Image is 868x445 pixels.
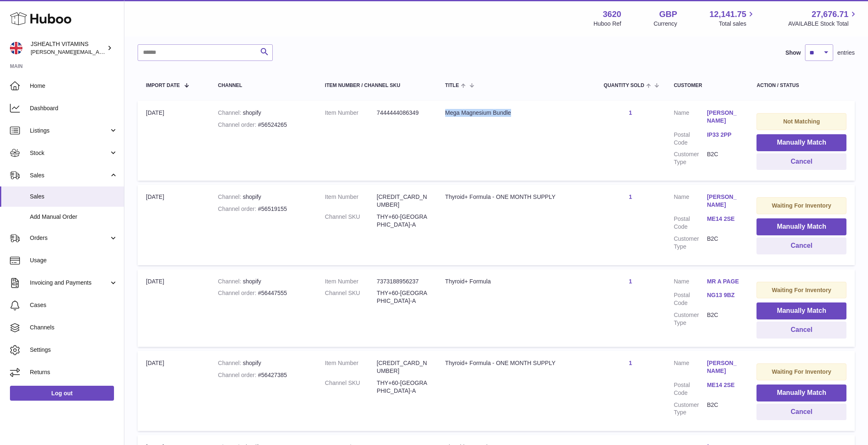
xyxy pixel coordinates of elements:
strong: 3620 [603,9,621,20]
span: Quantity Sold [604,83,644,88]
a: 1 [629,109,632,116]
strong: Channel [218,360,243,366]
span: Sales [30,193,118,201]
div: Action / Status [756,83,846,88]
dt: Name [674,359,707,377]
span: Title [445,83,459,88]
button: Cancel [756,404,846,421]
strong: Waiting For Inventory [772,368,831,375]
dt: Name [674,109,707,127]
a: 1 [629,193,632,200]
div: Huboo Ref [594,20,621,28]
dt: Channel SKU [325,213,377,229]
a: Log out [10,386,114,401]
dd: B2C [707,150,740,166]
div: JSHEALTH VITAMINS [31,40,105,56]
span: Home [30,82,118,90]
dt: Customer Type [674,235,707,251]
a: 12,141.75 Total sales [709,9,756,28]
dt: Postal Code [674,291,707,307]
a: ME14 2SE [707,215,740,223]
div: #56524265 [218,121,308,129]
dt: Customer Type [674,401,707,417]
a: IP33 2PP [707,131,740,139]
dd: [CREDIT_CARD_NUMBER] [377,193,429,209]
strong: Waiting For Inventory [772,202,831,209]
div: #56519155 [218,205,308,213]
button: Manually Match [756,385,846,401]
span: Stock [30,149,109,157]
a: [PERSON_NAME] [707,359,740,375]
span: Total sales [719,20,756,28]
dt: Postal Code [674,381,707,397]
dt: Channel SKU [325,289,377,305]
span: Returns [30,368,118,376]
dd: 7373188956237 [377,278,429,285]
a: 1 [629,360,632,366]
strong: GBP [659,9,677,20]
span: Invoicing and Payments [30,279,109,287]
dd: THY+60-[GEOGRAPHIC_DATA]-A [377,289,429,305]
td: [DATE] [138,269,210,347]
dd: B2C [707,235,740,251]
div: Item Number / Channel SKU [325,83,429,88]
strong: Channel order [218,206,258,212]
dd: THY+60-[GEOGRAPHIC_DATA]-A [377,213,429,229]
a: 1 [629,278,632,285]
td: [DATE] [138,185,210,265]
dt: Channel SKU [325,379,377,395]
dd: B2C [707,401,740,417]
span: Import date [146,83,180,88]
dt: Item Number [325,109,377,117]
strong: Channel [218,278,243,285]
div: Customer [674,83,740,88]
dt: Name [674,278,707,288]
span: Dashboard [30,104,118,112]
a: 27,676.71 AVAILABLE Stock Total [788,9,858,28]
button: Manually Match [756,218,846,235]
button: Cancel [756,237,846,254]
strong: Waiting For Inventory [772,287,831,293]
span: 12,141.75 [709,9,746,20]
div: shopify [218,359,308,367]
dt: Postal Code [674,131,707,147]
span: Settings [30,346,118,354]
span: AVAILABLE Stock Total [788,20,858,28]
label: Show [786,49,801,57]
dt: Item Number [325,193,377,209]
dt: Name [674,193,707,211]
div: Thyroid+ Formula [445,278,587,285]
dd: B2C [707,311,740,327]
strong: Channel order [218,121,258,128]
span: Sales [30,172,109,179]
td: [DATE] [138,101,210,181]
button: Manually Match [756,134,846,151]
a: MR A PAGE [707,278,740,285]
dt: Item Number [325,359,377,375]
dt: Postal Code [674,215,707,231]
span: 27,676.71 [812,9,849,20]
div: Currency [654,20,677,28]
div: Mega Magnesium Bundle [445,109,587,117]
span: entries [837,49,855,57]
span: Orders [30,234,109,242]
strong: Channel order [218,372,258,378]
div: shopify [218,278,308,285]
strong: Channel [218,109,243,116]
button: Cancel [756,153,846,170]
strong: Channel [218,193,243,200]
dd: 7444444086349 [377,109,429,117]
strong: Channel order [218,290,258,296]
dt: Customer Type [674,311,707,327]
dd: [CREDIT_CARD_NUMBER] [377,359,429,375]
span: Channels [30,324,118,331]
button: Manually Match [756,302,846,319]
strong: Not Matching [783,118,820,125]
a: ME14 2SE [707,381,740,389]
a: NG13 9BZ [707,291,740,299]
dd: THY+60-[GEOGRAPHIC_DATA]-A [377,379,429,395]
span: Add Manual Order [30,213,118,221]
img: francesca@jshealthvitamins.com [10,42,22,54]
div: #56427385 [218,371,308,379]
span: Listings [30,127,109,135]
